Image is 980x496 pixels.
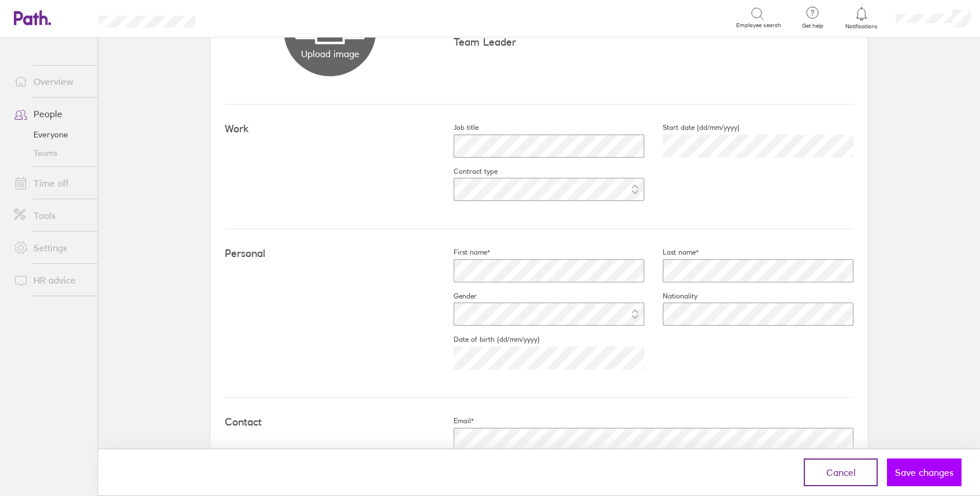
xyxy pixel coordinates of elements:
[644,123,740,132] label: Start date (dd/mm/yyyy)
[225,248,435,260] h4: Personal
[843,23,881,30] span: Notifications
[736,22,781,29] span: Employee search
[895,467,953,478] span: Save changes
[843,6,881,30] a: Notifications
[5,70,98,93] a: Overview
[826,467,856,478] span: Cancel
[435,248,490,257] label: First name*
[435,335,540,344] label: Date of birth (dd/mm/yyyy)
[225,123,435,135] h4: Work
[804,458,878,486] button: Cancel
[887,458,962,486] button: Save changes
[644,248,699,257] label: Last name*
[5,204,98,227] a: Tools
[435,292,477,301] label: Gender
[644,292,697,301] label: Nationality
[5,236,98,259] a: Settings
[5,102,98,125] a: People
[225,416,435,428] h4: Contact
[435,167,498,176] label: Contract type
[435,123,478,132] label: Job title
[435,416,474,426] label: Email*
[454,36,853,48] p: Team Leader
[5,125,98,144] a: Everyone
[5,268,98,292] a: HR advice
[5,171,98,195] a: Time off
[5,144,98,162] a: Teams
[794,23,831,29] span: Get help
[227,12,256,23] div: Search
